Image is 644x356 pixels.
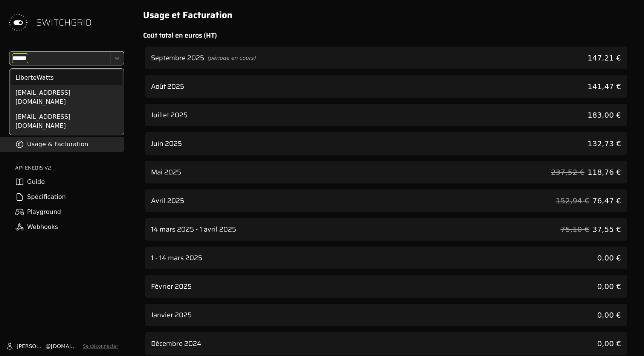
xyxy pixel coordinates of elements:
div: voir les détails [145,104,627,126]
div: voir les détails [145,132,627,155]
div: LiberteWatts [11,70,122,85]
h2: Coût total en euros (HT) [143,30,629,41]
div: voir les détails [145,304,627,326]
span: 0,00 € [597,310,621,320]
div: voir les détails [145,47,627,69]
div: voir les détails [145,189,627,212]
h3: Juin 2025 [151,138,182,149]
span: @ [46,342,51,350]
span: 0,00 € [597,281,621,292]
span: SWITCHGRID [36,17,92,29]
div: voir les détails [145,247,627,269]
span: 141,47 € [588,81,621,92]
h3: Février 2025 [151,281,192,292]
span: (période en cours) [207,54,256,62]
span: 132,73 € [588,138,621,149]
span: 37,55 € [592,224,621,235]
h3: Septembre 2025 [151,53,204,63]
div: voir les détails [145,275,627,298]
img: Switchgrid Logo [6,11,30,35]
h2: API ENEDIS v2 [15,164,124,171]
span: 0,00 € [597,253,621,263]
h3: Décembre 2024 [151,338,201,349]
div: voir les détails [145,161,627,183]
span: 75,10 € [560,224,589,235]
span: 76,47 € [592,195,621,206]
span: 152,94 € [556,195,589,206]
button: Se déconnecter [83,343,118,349]
span: [PERSON_NAME] [17,342,46,350]
h3: 1 - 14 mars 2025 [151,253,202,263]
h3: Juillet 2025 [151,110,188,120]
span: 118,76 € [588,167,621,177]
span: 183,00 € [588,110,621,120]
span: 237,52 € [551,167,584,177]
h1: Usage et Facturation [143,9,629,21]
h3: Avril 2025 [151,195,184,206]
h3: Janvier 2025 [151,310,192,320]
span: 0,00 € [597,338,621,349]
div: voir les détails [145,332,627,355]
h3: Août 2025 [151,81,184,92]
div: [EMAIL_ADDRESS][DOMAIN_NAME] [11,109,122,133]
span: 147,21 € [588,53,621,63]
h3: 14 mars 2025 - 1 avril 2025 [151,224,236,235]
span: [DOMAIN_NAME] [51,342,80,350]
div: voir les détails [145,75,627,98]
div: [EMAIL_ADDRESS][DOMAIN_NAME] [11,85,122,109]
div: voir les détails [145,218,627,241]
h3: Mai 2025 [151,167,181,177]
